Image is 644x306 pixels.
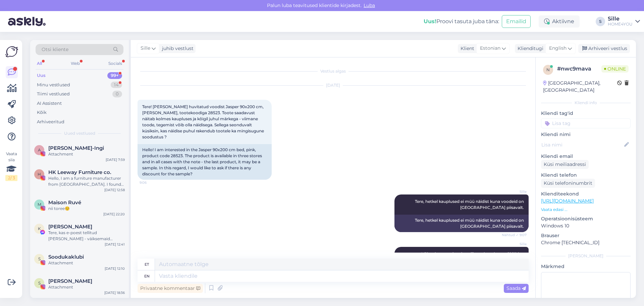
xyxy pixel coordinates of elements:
[48,200,81,206] span: Maison Ruvé
[145,259,149,270] div: et
[42,46,68,53] span: Otsi kliente
[501,189,527,194] span: Sille
[37,72,46,79] div: Uus
[608,21,633,27] div: HOME4YOU
[106,157,125,162] div: [DATE] 7:59
[541,141,623,148] input: Lisa nimi
[541,131,631,138] p: Kliendi nimi
[38,202,41,207] span: M
[596,17,605,26] div: S
[138,68,529,74] div: Vestlus algas
[541,100,631,106] div: Kliendi info
[138,82,529,88] div: [DATE]
[48,206,125,212] div: nii toree☺️
[48,224,92,230] span: Kristi Tagam
[48,151,125,157] div: Attachment
[48,175,125,187] div: Hello, I am a furniture manufacturer from [GEOGRAPHIC_DATA]. I found your website on Google and s...
[38,280,41,286] span: S
[541,118,631,128] input: Lisa tag
[539,15,580,28] div: Aktiivne
[541,172,631,179] p: Kliendi telefon
[506,285,526,291] span: Saada
[48,230,125,242] div: Tere, kas e-poest tellitud [PERSON_NAME] - väiksemaid esemeid, on võimalik tagastada ka [PERSON_N...
[541,179,595,188] div: Küsi telefoninumbrit
[541,153,631,160] p: Kliendi email
[38,226,41,231] span: K
[502,15,531,28] button: Emailid
[105,266,125,271] div: [DATE] 12:10
[104,290,125,295] div: [DATE] 18:36
[107,59,123,68] div: Socials
[424,18,436,25] b: Uus!
[549,45,567,52] span: English
[415,199,525,210] span: Tere, hetkel kauplused ei müü näidist kuna voodeid on [GEOGRAPHIC_DATA] piisavalt.
[105,242,125,247] div: [DATE] 12:41
[103,212,125,217] div: [DATE] 22:20
[608,16,640,27] a: SilleHOME4YOU
[38,256,41,261] span: S
[541,239,631,246] p: Chrome [TECHNICAL_ID]
[541,207,631,213] p: Vaata edasi ...
[104,187,125,192] div: [DATE] 12:58
[138,284,203,293] div: Privaatne kommentaar
[48,278,92,284] span: Sylvia Guo
[541,232,631,239] p: Brauser
[543,80,617,94] div: [GEOGRAPHIC_DATA], [GEOGRAPHIC_DATA]
[140,180,165,185] span: 9:06
[578,44,630,53] div: Arhiveeri vestlus
[38,147,41,152] span: A
[5,151,17,181] div: Vaata siia
[37,82,70,88] div: Minu vestlused
[501,232,527,237] span: Nähtud ✓ 9:07
[515,45,543,52] div: Klienditugi
[112,91,122,97] div: 0
[422,251,524,262] span: Võimalus vormistada tellimus kaupluses või läbi e-[PERSON_NAME].
[36,59,43,68] div: All
[424,17,499,26] div: Proovi tasuta juba täna:
[546,67,550,72] span: n
[64,130,95,136] span: Uued vestlused
[48,284,125,290] div: Attachment
[141,45,150,52] span: Sille
[362,2,377,8] span: Luba
[541,190,631,198] p: Klienditeekond
[37,119,64,125] div: Arhiveeritud
[48,169,111,175] span: HK Leeway Furniture co.
[541,263,631,270] p: Märkmed
[37,91,70,97] div: Tiimi vestlused
[394,215,529,232] div: Tere, hetkel kauplused ei müü näidist kuna voodeid on [GEOGRAPHIC_DATA] piisavalt.
[541,160,589,169] div: Küsi meiliaadressi
[142,104,265,139] span: Tere! [PERSON_NAME] huvitatud voodist Jasper 90x200 cm, [PERSON_NAME], tootekoodiga 28523. Toote ...
[458,45,474,52] div: Klient
[601,65,629,73] span: Online
[107,72,122,79] div: 99+
[159,45,194,52] div: juhib vestlust
[37,100,62,107] div: AI Assistent
[138,144,272,180] div: Hello! I am interested in the Jasper 90x200 cm bed, pink, product code 28523. The product is avai...
[541,215,631,222] p: Operatsioonisüsteem
[541,198,594,204] a: [URL][DOMAIN_NAME]
[48,145,104,151] span: Annye Rooväli-Ingi
[501,242,527,247] span: Sille
[608,16,633,21] div: Sille
[37,109,47,116] div: Kõik
[48,260,125,266] div: Attachment
[480,45,500,52] span: Estonian
[541,110,631,117] p: Kliendi tag'id
[111,82,122,88] div: 14
[48,254,84,260] span: Soodukaklubi
[5,175,17,181] div: 2 / 3
[5,45,18,58] img: Askly Logo
[69,59,81,68] div: Web
[38,172,41,177] span: H
[541,253,631,259] div: [PERSON_NAME]
[557,65,601,73] div: # nwc9mava
[541,222,631,229] p: Windows 10
[144,270,150,282] div: en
